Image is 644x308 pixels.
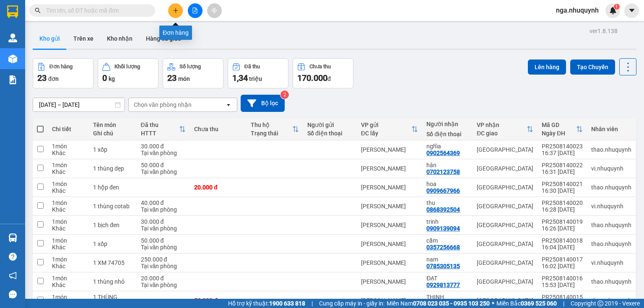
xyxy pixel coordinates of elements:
div: Tại văn phòng [141,225,186,232]
div: Nhân viên [591,126,631,132]
span: Cung cấp máy in - giấy in: [319,299,384,308]
div: Tại văn phòng [141,263,186,269]
div: 15:53 [DATE] [542,282,583,288]
div: 1 món [52,181,85,187]
span: notification [9,272,17,280]
div: THỊNH [426,294,468,300]
div: 1 món [52,143,85,150]
span: 23 [167,73,177,83]
div: thao.nhuquynh [591,297,631,304]
div: [PERSON_NAME] [361,165,418,172]
div: 16:37 [DATE] [542,150,583,156]
div: 1 hộp đen [93,184,132,191]
button: Đơn hàng23đơn [33,58,93,88]
div: Chi tiết [52,126,85,132]
span: | [312,299,313,308]
div: ĐẠT [426,275,468,282]
div: 16:02 [DATE] [542,263,583,269]
button: Bộ lọc [241,95,285,112]
svg: open [225,101,232,108]
img: warehouse-icon [8,34,17,42]
div: vi.nhuquynh [591,165,631,172]
div: 50.000 đ [194,297,242,304]
img: icon-new-feature [609,7,617,14]
div: 1 thùng cotab [93,203,132,210]
div: PR2508140016 [542,275,583,282]
div: Chưa thu [194,126,242,132]
span: Miền Nam [387,299,490,308]
div: [GEOGRAPHIC_DATA] [477,259,533,266]
div: Khối lượng [114,64,140,70]
button: caret-down [624,3,639,18]
span: 1 [615,4,618,10]
div: 16:30 [DATE] [542,187,583,194]
div: Khác [52,206,85,213]
button: Kho gửi [33,28,67,49]
div: Thu hộ [251,122,292,128]
span: Miền Bắc [496,299,557,308]
div: PR2508140023 [542,143,583,150]
span: | [563,299,564,308]
div: Khác [52,168,85,175]
div: ĐC giao [477,130,527,137]
div: [GEOGRAPHIC_DATA] [477,297,533,304]
div: [GEOGRAPHIC_DATA] [477,278,533,285]
div: [GEOGRAPHIC_DATA] [477,184,533,191]
span: message [9,290,17,298]
div: VP nhận [477,122,527,128]
div: PR2508140017 [542,256,583,263]
div: [PERSON_NAME] [361,184,418,191]
button: Đã thu1,34 triệu [228,58,288,88]
button: Lên hàng [528,60,566,75]
div: vi.nhuquynh [591,259,631,266]
div: 1 xốp [93,241,132,247]
th: Toggle SortBy [357,118,422,140]
div: 1 thùng nhỏ [93,278,132,285]
div: 16:28 [DATE] [542,206,583,213]
span: plus [173,8,179,13]
div: hân [426,162,468,168]
div: VP gửi [361,122,411,128]
button: Hàng đã giao [139,28,188,49]
div: 1 món [52,218,85,225]
div: 50.000 đ [141,237,186,244]
div: [GEOGRAPHIC_DATA] [477,222,533,228]
img: warehouse-icon [8,54,17,63]
button: aim [207,3,222,18]
div: ver 1.8.138 [589,26,618,36]
div: 250.000 đ [141,256,186,263]
div: 20.000 đ [141,275,186,282]
div: nam [426,256,468,263]
div: 0909667966 [426,187,460,194]
div: Khác [52,187,85,194]
div: [PERSON_NAME] [361,241,418,247]
div: Người nhận [426,121,468,127]
th: Toggle SortBy [473,118,538,140]
div: 0902564369 [426,150,460,156]
div: Chọn văn phòng nhận [134,101,192,109]
div: PR2508140019 [542,218,583,225]
div: 1 món [52,256,85,263]
div: Tại văn phòng [141,206,186,213]
div: 0868392504 [426,206,460,213]
div: 16:26 [DATE] [542,225,583,232]
div: PR2508140022 [542,162,583,168]
div: Đơn hàng [49,64,73,70]
div: PR2508140018 [542,237,583,244]
div: Số lượng [179,64,201,70]
span: 1,34 [232,73,248,83]
span: copyright [597,300,603,306]
div: 30.000 đ [141,218,186,225]
span: aim [211,8,217,13]
span: file-add [192,8,198,13]
img: warehouse-icon [8,233,17,242]
div: thao.nhuquynh [591,184,631,191]
button: plus [168,3,183,18]
div: Ngày ĐH [542,130,576,137]
div: [GEOGRAPHIC_DATA] [477,241,533,247]
div: Tại văn phòng [141,168,186,175]
div: 0357256668 [426,244,460,251]
div: [GEOGRAPHIC_DATA] [477,165,533,172]
div: 40.000 đ [141,199,186,206]
div: 1 món [52,237,85,244]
